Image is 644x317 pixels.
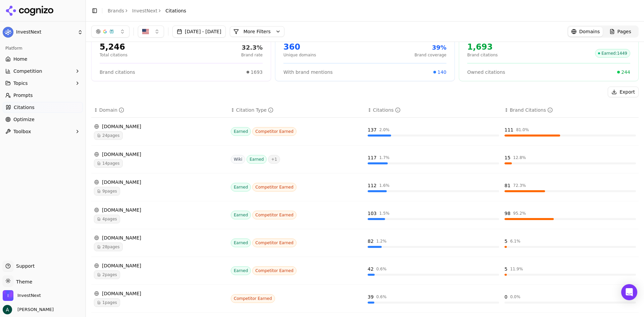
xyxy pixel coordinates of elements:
span: Competition [13,68,42,74]
span: Competitor Earned [252,127,297,136]
div: 117 [368,154,377,161]
span: Earned [231,127,251,136]
img: InvestNext [3,27,13,38]
p: Unique domains [283,52,316,58]
div: 1,693 [467,42,498,52]
div: 72.3 % [513,183,526,188]
div: 1.5 % [379,211,390,216]
div: [DOMAIN_NAME] [94,179,225,186]
span: Competitor Earned [252,239,297,247]
img: US [142,28,149,35]
span: 2 pages [94,270,120,279]
a: Home [3,54,83,64]
span: Competitor Earned [252,211,297,219]
div: 1.7 % [379,155,390,160]
span: 28 pages [94,243,123,251]
a: InvestNext [132,7,157,14]
span: Earned [231,239,251,247]
span: 14 pages [94,159,123,168]
div: Domain [99,107,124,113]
th: domain [91,103,228,118]
button: Competition [3,66,83,76]
div: 112 [368,182,377,189]
span: Earned [231,266,251,275]
span: Competitor Earned [252,266,297,275]
div: 5 [504,266,507,272]
span: 244 [621,69,630,75]
a: Brands [108,8,124,13]
span: Wiki [231,155,245,164]
div: [DOMAIN_NAME] [94,234,225,241]
span: Domains [579,28,600,35]
span: Prompts [13,92,33,99]
div: 0.6 % [376,294,387,300]
div: [DOMAIN_NAME] [94,290,225,297]
div: ↕Citation Type [231,107,362,113]
div: Brand Citations [510,107,553,113]
div: 15 [504,154,511,161]
span: Earned : 1449 [595,49,630,58]
div: 39% [415,43,446,52]
div: 6.1 % [510,239,521,244]
span: Home [13,56,27,62]
div: 5 [504,238,507,245]
div: 81 [504,182,511,189]
div: 11.9 % [510,266,523,272]
span: 1 pages [94,298,120,307]
a: Citations [3,102,83,113]
div: Citation Type [236,107,273,113]
span: Competitor Earned [252,183,297,192]
div: 32.3% [241,43,263,52]
div: 1.6 % [379,183,390,188]
span: Earned [247,155,267,164]
div: 0.0 % [510,294,521,300]
span: With brand mentions [283,69,333,75]
button: Open user button [3,305,54,314]
span: 9 pages [94,187,120,196]
div: 0 [504,294,507,300]
th: citationTypes [228,103,365,118]
span: + 1 [268,155,280,164]
span: [PERSON_NAME] [15,307,54,313]
span: Owned citations [467,69,505,75]
th: totalCitationCount [365,103,502,118]
button: More Filters [230,26,284,37]
span: InvestNext [17,293,41,299]
div: [DOMAIN_NAME] [94,207,225,213]
div: 12.8 % [513,155,526,160]
span: 4 pages [94,215,120,223]
div: [DOMAIN_NAME] [94,123,225,130]
div: 111 [504,126,514,133]
div: 82 [368,238,374,245]
span: Support [13,263,35,269]
div: 360 [283,42,316,52]
div: Platform [3,43,83,54]
div: ↕Domain [94,107,225,113]
a: Optimize [3,114,83,125]
div: 95.2 % [513,211,526,216]
span: Theme [13,279,32,284]
div: 1.2 % [376,239,387,244]
th: brandCitationCount [502,103,639,118]
img: InvestNext [3,290,13,301]
p: Total citations [100,52,127,58]
div: 137 [368,126,377,133]
div: 42 [368,266,374,272]
a: Prompts [3,90,83,101]
button: Open organization switcher [3,290,41,301]
span: InvestNext [16,29,75,35]
span: Optimize [13,116,35,123]
span: Citations [165,7,186,14]
div: 0.6 % [376,266,387,272]
div: 39 [368,294,374,300]
div: 98 [504,210,511,217]
div: Citations [373,107,400,113]
div: 2.0 % [379,127,390,133]
button: Topics [3,78,83,89]
nav: breadcrumb [108,7,186,14]
span: Brand citations [100,69,135,75]
span: Topics [13,80,28,87]
div: ↕Citations [368,107,499,113]
span: Earned [231,211,251,219]
p: Brand coverage [415,52,446,58]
